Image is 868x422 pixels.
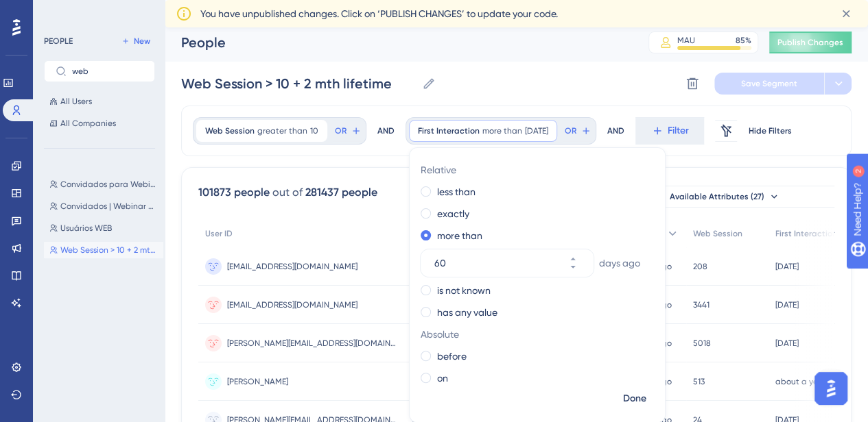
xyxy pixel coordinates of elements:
[693,299,709,310] span: 3441
[205,125,255,136] span: Web Session
[437,348,467,364] label: before
[310,125,318,136] span: 10
[775,377,844,386] time: about a year ago
[565,125,576,136] span: OR
[623,390,646,407] span: Done
[44,93,155,110] button: All Users
[693,376,705,387] span: 513
[198,184,270,201] div: 101873 people
[775,300,799,310] time: [DATE]
[437,227,482,244] label: more than
[44,220,163,236] button: Usuários WEB
[95,7,99,18] div: 2
[777,37,843,48] span: Publish Changes
[200,5,558,22] span: You have unpublished changes. Click on ‘PUBLISH CHANGES’ to update your code.
[44,176,163,193] button: Convidados para Webinar
[227,261,357,272] span: [EMAIL_ADDRESS][DOMAIN_NAME]
[32,3,86,20] span: Need Help?
[305,184,377,201] div: 281437 people
[44,36,73,47] div: PEOPLE
[418,125,480,136] span: First Interaction
[44,242,163,258] button: Web Session > 10 + 2 mth lifetime
[60,201,158,212] span: Convidados | Webinar Compliance Viagens 06.06
[482,125,522,136] span: more than
[205,228,233,239] span: User ID
[775,338,799,348] time: [DATE]
[615,386,654,411] button: Done
[257,125,307,136] span: greater than
[60,223,112,234] span: Usuários WEB
[693,228,742,239] span: Web Session
[775,262,799,271] time: [DATE]
[525,125,548,136] span: [DATE]
[607,117,624,145] div: AND
[134,36,150,47] span: New
[60,179,158,190] span: Convidados para Webinar
[117,33,155,49] button: New
[741,78,797,89] span: Save Segment
[437,282,491,299] label: is not known
[181,33,614,52] div: People
[748,120,792,142] button: Hide Filters
[749,125,792,136] span: Hide Filters
[693,261,707,272] span: 208
[769,32,852,53] button: Publish Changes
[60,245,158,256] span: Web Session > 10 + 2 mth lifetime
[670,191,764,202] span: Available Attributes (27)
[421,162,648,178] span: Relative
[227,338,399,349] span: [PERSON_NAME][EMAIL_ADDRESS][DOMAIN_NAME]
[810,368,852,409] iframe: UserGuiding AI Assistant Launcher
[44,198,163,214] button: Convidados | Webinar Compliance Viagens 06.06
[335,125,347,136] span: OR
[714,73,824,95] button: Save Segment
[437,206,469,222] label: exactly
[736,35,751,46] div: 85 %
[599,255,640,271] span: days ago
[227,299,357,310] span: [EMAIL_ADDRESS][DOMAIN_NAME]
[677,35,695,46] div: MAU
[563,120,593,142] button: OR
[377,117,395,145] div: AND
[60,96,92,107] span: All Users
[44,115,155,132] button: All Companies
[775,228,837,239] span: First Interaction
[635,117,704,145] button: Filter
[272,184,303,201] div: out of
[421,326,648,343] span: Absolute
[60,118,116,129] span: All Companies
[615,186,834,208] button: Available Attributes (27)
[72,66,143,76] input: Search
[693,338,711,349] span: 5018
[227,376,288,387] span: [PERSON_NAME]
[181,74,417,93] input: Segment Name
[668,123,689,139] span: Filter
[437,304,497,321] label: has any value
[437,370,448,386] label: on
[333,120,363,142] button: OR
[437,184,476,200] label: less than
